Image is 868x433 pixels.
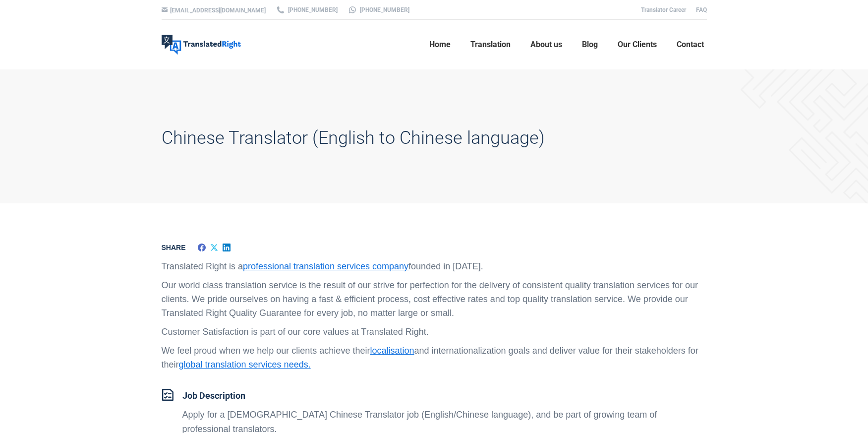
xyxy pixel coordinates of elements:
[276,5,338,14] a: [PHONE_NUMBER]
[170,7,266,14] a: [EMAIL_ADDRESS][DOMAIN_NAME]
[530,40,562,50] span: About us
[221,236,233,259] a: LinkedIn
[162,35,241,55] img: Translated Right
[370,346,414,356] a: localisation
[208,236,221,259] a: X
[162,236,196,259] div: Share
[674,29,707,61] a: Contact
[677,40,704,50] span: Contact
[162,259,707,273] p: Translated Right is a founded in [DATE].
[429,40,451,50] span: Home
[467,29,514,61] a: Translation
[182,389,707,403] h5: Job Description
[179,360,311,370] a: global translation services needs.
[162,389,174,401] img: null
[615,29,660,61] a: Our Clients
[641,6,686,13] a: Translator Career
[162,344,707,371] p: We feel proud when we help our clients achieve their and internationalization goals and deliver v...
[582,40,598,50] span: Blog
[162,325,707,339] p: Customer Satisfaction is part of our core values at Translated Right.
[347,5,409,14] a: [PHONE_NUMBER]
[618,40,657,50] span: Our Clients
[579,29,601,61] a: Blog
[162,278,707,320] p: Our world class translation service is the result of our strive for perfection for the delivery o...
[162,127,545,148] h1: Chinese Translator (English to Chinese language)
[696,6,707,13] a: FAQ
[243,261,408,271] a: professional translation services company
[426,29,454,61] a: Home
[196,236,208,259] a: Facebook
[527,29,565,61] a: About us
[470,40,511,50] span: Translation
